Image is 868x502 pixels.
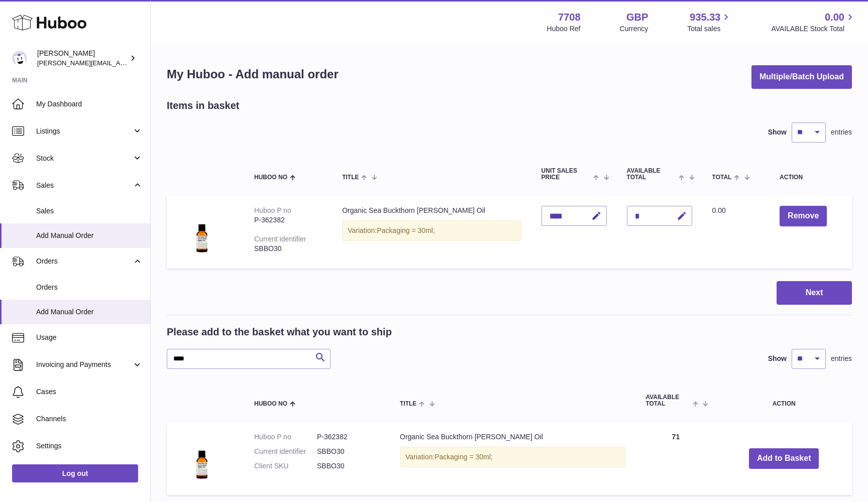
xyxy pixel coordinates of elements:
[771,11,856,34] a: 0.00 AVAILABLE Stock Total
[36,181,132,190] span: Sales
[254,401,287,407] span: Huboo no
[342,220,521,241] div: Variation:
[332,196,531,269] td: Organic Sea Buckthorn [PERSON_NAME] Oil
[620,24,648,34] div: Currency
[749,448,819,469] button: Add to Basket
[712,174,732,181] span: Total
[254,206,291,214] div: Huboo P no
[254,215,322,225] div: P-362382
[36,307,143,317] span: Add Manual Order
[254,174,287,181] span: Huboo no
[390,422,635,495] td: Organic Sea Buckthorn [PERSON_NAME] Oil
[37,59,201,67] span: [PERSON_NAME][EMAIL_ADDRESS][DOMAIN_NAME]
[254,447,317,456] dt: Current identifier
[831,354,852,363] span: entries
[627,168,677,181] span: AVAILABLE Total
[825,11,844,24] span: 0.00
[690,11,720,24] span: 935.33
[36,257,132,266] span: Orders
[547,24,581,34] div: Huboo Ref
[377,226,435,234] span: Packaging = 30ml;
[751,65,852,89] button: Multiple/Batch Upload
[317,461,380,471] dd: SBBO30
[780,174,842,181] div: Action
[342,174,359,181] span: Title
[36,333,143,342] span: Usage
[831,128,852,137] span: entries
[254,244,322,254] div: SBBO30
[780,206,827,226] button: Remove
[435,453,493,461] span: Packaging = 30ml;
[687,24,732,34] span: Total sales
[36,441,143,451] span: Settings
[254,432,317,442] dt: Huboo P no
[768,128,787,137] label: Show
[167,99,240,112] h2: Items in basket
[317,432,380,442] dd: P-362382
[12,464,138,482] a: Log out
[716,384,852,417] th: Action
[400,401,416,407] span: Title
[687,11,732,34] a: 935.33 Total sales
[254,235,306,243] div: Current identifier
[36,387,143,397] span: Cases
[635,422,716,495] td: 71
[645,394,690,407] span: AVAILABLE Total
[36,414,143,424] span: Channels
[36,154,132,163] span: Stock
[177,206,227,256] img: Organic Sea Buckthorn Berry Oil
[400,447,625,467] div: Variation:
[626,11,648,24] strong: GBP
[36,231,143,240] span: Add Manual Order
[36,283,143,292] span: Orders
[37,49,128,68] div: [PERSON_NAME]
[12,51,27,66] img: victor@erbology.co
[768,354,787,363] label: Show
[167,66,339,82] h1: My Huboo - Add manual order
[36,127,132,136] span: Listings
[317,447,380,456] dd: SBBO30
[712,206,726,214] span: 0.00
[541,168,591,181] span: Unit Sales Price
[167,325,392,339] h2: Please add to the basket what you want to ship
[771,24,856,34] span: AVAILABLE Stock Total
[36,99,143,109] span: My Dashboard
[36,360,132,369] span: Invoicing and Payments
[36,206,143,216] span: Sales
[254,461,317,471] dt: Client SKU
[777,281,852,305] button: Next
[558,11,581,24] strong: 7708
[177,432,227,482] img: Organic Sea Buckthorn Berry Oil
